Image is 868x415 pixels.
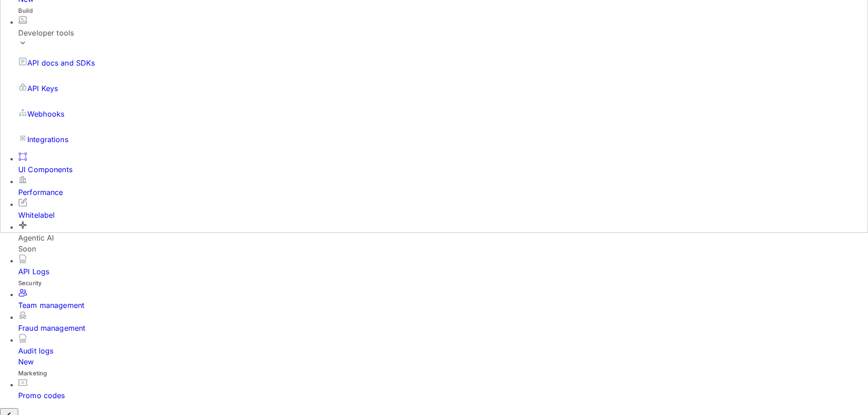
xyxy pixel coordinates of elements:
a: Audit logsNew [18,333,868,367]
div: Promo codes [18,390,868,401]
div: API Logs [18,266,868,277]
div: Fraud management [18,323,868,333]
span: Security [18,279,41,287]
a: Promo codes [18,378,868,401]
div: Agentic AI [18,232,868,254]
a: Team management [18,288,868,311]
a: API Logs [18,254,868,277]
div: Agentic AISoon [18,220,868,254]
div: Team management [18,300,868,311]
a: Fraud management [18,311,868,333]
span: Soon [18,244,36,253]
div: New [18,356,868,367]
div: Audit logs [18,345,868,367]
span: Marketing [18,369,47,377]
